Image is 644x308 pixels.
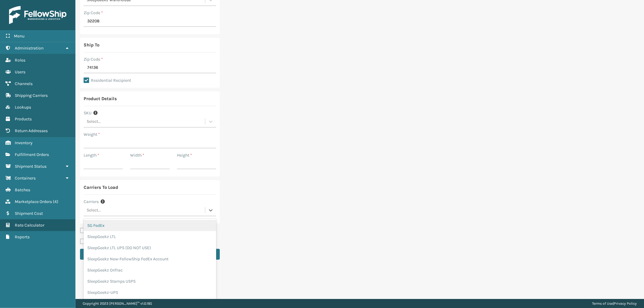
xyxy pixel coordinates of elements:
div: Product Details [84,95,117,102]
span: Reports [15,234,30,240]
label: SKU [84,110,91,116]
div: SleepGeekz New-FellowShip FedEx Account [84,253,216,265]
span: Shipment Cost [15,211,43,216]
button: Get Rates [80,249,220,260]
label: Length [84,152,99,158]
label: Zip Code [84,56,103,62]
label: Carriers [84,198,99,205]
span: Inventory [15,140,33,145]
a: Terms of Use [592,301,613,306]
div: SG FedEx [84,220,216,231]
span: Channels [15,81,33,86]
span: Roles [15,58,25,63]
span: Marketplace Orders [15,199,52,204]
div: Select... [87,119,101,125]
label: Use Third Party Carriers [80,239,132,244]
label: Residential Recipient [84,78,131,83]
div: SleepGeekz-UPS [84,287,216,298]
label: Height [177,152,192,158]
span: Users [15,69,25,75]
span: Shipment Status [15,164,46,169]
span: Products [15,116,32,122]
span: Fulfillment Orders [15,152,49,157]
div: SleepGeekz LTL [84,231,216,242]
label: Width [130,152,144,158]
div: Ship To [84,41,99,49]
a: Privacy Policy [614,301,637,306]
span: Administration [15,46,43,51]
p: Copyright 2023 [PERSON_NAME]™ v 1.0.185 [83,299,152,308]
img: logo [9,6,66,24]
div: SleepGeekz LTL UPS (DO NOT USE) [84,242,216,253]
span: Batches [15,187,30,192]
span: ( 4 ) [53,199,58,204]
span: Return Addresses [15,128,48,133]
div: SleepGeekz Stamps USPS [84,276,216,287]
div: | [592,299,637,308]
span: Shipping Carriers [15,93,48,98]
div: Carriers To Load [84,184,118,191]
span: Lookups [15,105,31,110]
div: Select... [87,207,101,214]
label: Weight [84,131,100,138]
span: Menu [14,33,24,39]
span: Rate Calculator [15,223,44,228]
label: Show Cheapest Rate [80,228,126,233]
label: Zip Code [84,10,103,16]
div: SleepGeekz OnTrac [84,265,216,276]
span: Containers [15,176,36,181]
